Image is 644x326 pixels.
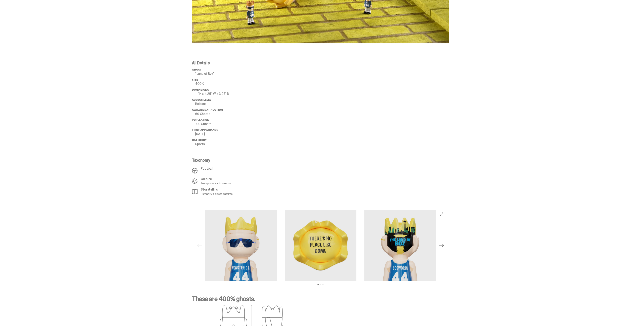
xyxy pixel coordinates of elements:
[201,188,233,191] p: Storytelling
[205,210,277,281] img: Land_of_Boz_Media_Gallery_1.png
[192,158,254,162] p: Taxonomy
[195,92,256,95] p: 11" H x 4.25" W x 3.25" D
[192,128,218,132] span: First Appearance
[201,177,231,181] p: Culture
[201,182,231,185] p: From purveyor to creator
[192,98,211,101] span: Access Level
[195,122,256,126] p: 100 Ghosts
[192,61,256,65] p: All Details
[364,210,436,281] img: Land_of_Boz_Media_Gallery_3.png
[320,284,321,285] button: View slide 2
[195,112,256,116] p: 60 Ghosts
[192,118,209,122] span: Population
[192,88,209,91] span: Dimensions
[317,284,319,285] button: View slide 1
[437,241,446,250] button: Next
[192,68,202,71] span: ghost
[201,167,213,170] p: Football
[195,72,256,75] p: “Land of Boz”
[201,192,233,195] p: Humanity's oldest pastime
[195,82,256,85] p: 400%
[195,132,256,136] p: [DATE]
[195,142,256,146] p: Sports
[192,138,207,142] span: Category
[439,212,444,216] button: View full-screen
[192,108,223,112] span: Available at Auction
[195,102,256,106] p: Release
[192,296,449,305] p: These are 400% ghosts.
[192,78,198,81] span: Size
[322,284,324,285] button: View slide 3
[285,210,356,281] img: Land_of_Boz_Media_Gallery_6.png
